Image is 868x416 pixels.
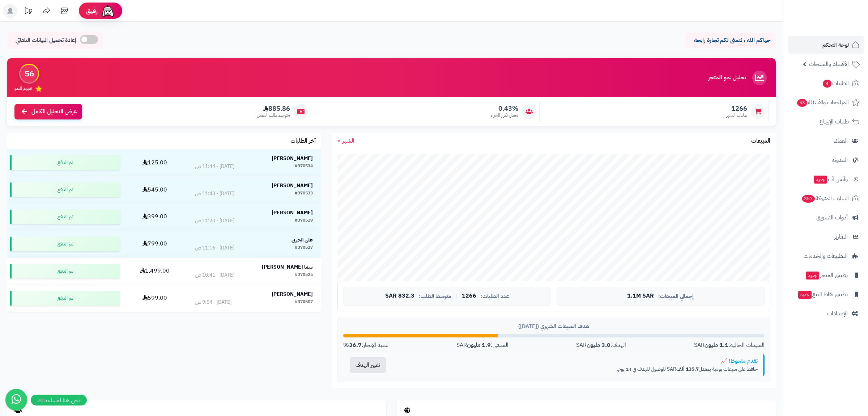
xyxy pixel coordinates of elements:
span: أدوات التسويق [816,213,848,223]
a: تحديثات المنصة [19,4,37,20]
a: الإعدادات [788,305,864,322]
a: الطلبات4 [788,75,864,92]
a: تطبيق نقاط البيعجديد [788,286,864,303]
div: الهدف: SAR [576,341,626,349]
div: تم الدفع [10,155,120,170]
span: وآتس آب [813,174,848,184]
strong: 3.0 مليون [587,341,610,349]
span: لوحة التحكم [822,40,849,50]
a: المراجعات والأسئلة53 [788,94,864,111]
span: تطبيق نقاط البيع [797,289,848,299]
span: الأقسام والمنتجات [809,59,849,69]
span: جديد [798,291,812,299]
span: جديد [814,176,827,184]
div: تم الدفع [10,264,120,278]
span: 357 [801,194,816,203]
a: أدوات التسويق [788,209,864,226]
span: الإعدادات [827,308,848,319]
p: حياكم الله ، نتمنى لكم تجارة رابحة [691,36,770,45]
a: عرض التحليل الكامل [14,104,82,119]
span: عدد الطلبات: [481,293,509,299]
a: تطبيق المتجرجديد [788,266,864,284]
span: جديد [806,272,819,280]
span: 1.1M SAR [627,293,654,299]
a: لوحة التحكم [788,36,864,54]
span: السلات المتروكة [801,193,849,203]
span: 53 [797,98,808,107]
div: تم الدفع [10,237,120,251]
span: إعادة تحميل البيانات التلقائي [16,36,76,45]
h3: تحليل نمو المتجر [708,75,746,81]
td: 1,499.00 [123,258,187,285]
div: المبيعات الحالية: SAR [694,341,765,349]
span: 1266 [462,293,476,299]
div: تم الدفع [10,291,120,306]
strong: علي الحربي [292,236,313,244]
a: طلبات الإرجاع [788,113,864,130]
div: تقدم ملحوظ! 📈 [398,357,758,365]
a: المدونة [788,151,864,169]
span: العملاء [834,136,848,146]
span: 832.3 SAR [385,293,414,299]
p: حافظ على مبيعات يومية بمعدل SAR للوصول للهدف في 14 يوم. [398,366,758,373]
span: | [456,293,458,299]
strong: 135.7 ألف [676,365,699,373]
div: #370533 [295,190,313,197]
button: تغيير الهدف [350,357,386,373]
a: التطبيقات والخدمات [788,247,864,265]
span: تطبيق المتجر [805,270,848,280]
span: طلبات الإرجاع [820,117,849,127]
h3: المبيعات [751,138,770,144]
strong: سما [PERSON_NAME] [262,263,313,271]
img: logo-2.png [819,11,861,26]
span: متوسط طلب العميل [257,112,290,118]
span: المراجعات والأسئلة [796,97,849,108]
span: التطبيقات والخدمات [804,251,848,261]
div: [DATE] - 11:44 ص [195,163,234,170]
div: [DATE] - 11:16 ص [195,244,234,252]
span: 0.43% [491,105,518,113]
div: [DATE] - 11:43 ص [195,190,234,197]
span: معدل تكرار الشراء [491,112,518,118]
span: 4 [822,79,832,88]
span: تقييم النمو [14,85,32,92]
div: #370527 [295,244,313,252]
div: #370534 [295,163,313,170]
span: متوسط الطلب: [419,293,451,299]
span: 1266 [726,105,747,113]
span: طلبات الشهر [726,112,747,118]
div: نسبة الإنجاز: [343,341,388,349]
span: الشهر [342,136,354,145]
strong: [PERSON_NAME] [272,155,313,162]
a: التقارير [788,228,864,245]
div: #370529 [295,217,313,224]
strong: [PERSON_NAME] [272,290,313,298]
span: التقارير [834,232,848,242]
a: وآتس آبجديد [788,171,864,188]
span: المدونة [832,155,848,165]
div: المتبقي: SAR [456,341,509,349]
strong: 1.9 مليون [467,341,491,349]
div: [DATE] - 9:54 ص [195,299,231,306]
span: رفيق [86,7,98,15]
a: الشهر [337,137,354,145]
td: 799.00 [123,231,187,257]
div: [DATE] - 11:20 ص [195,217,234,224]
div: هدف المبيعات الشهري ([DATE]) [343,323,765,330]
span: 885.86 [257,105,290,113]
span: إجمالي المبيعات: [658,293,694,299]
div: [DATE] - 10:41 ص [195,272,234,279]
td: 545.00 [123,176,187,203]
div: #370525 [295,272,313,279]
strong: [PERSON_NAME] [272,209,313,217]
strong: 1.1 مليون [705,341,728,349]
strong: [PERSON_NAME] [272,182,313,189]
div: #370507 [295,299,313,306]
span: عرض التحليل الكامل [31,108,77,116]
td: 399.00 [123,203,187,230]
strong: 36.7% [343,341,362,349]
img: ai-face.png [101,4,115,18]
a: العملاء [788,132,864,150]
div: تم الدفع [10,210,120,224]
span: الطلبات [822,78,849,88]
